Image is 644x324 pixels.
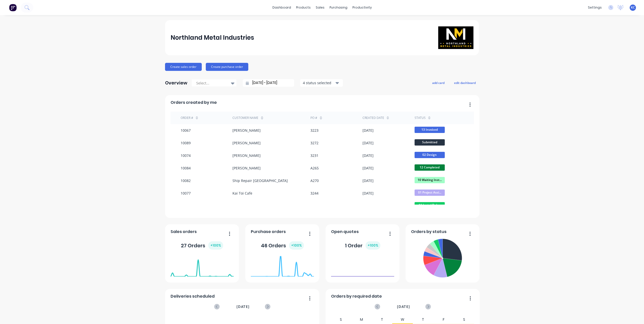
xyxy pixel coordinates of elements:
[415,139,445,146] span: Submitted
[415,127,445,133] span: 13 Invoiced
[181,178,191,183] div: 10082
[438,26,473,49] img: Northland Metal Industries
[415,202,445,208] span: 11 Inst. / Delv...
[415,190,445,196] span: 01 Project Assi...
[331,316,351,323] div: S
[363,203,374,208] div: [DATE]
[363,140,374,146] div: [DATE]
[310,116,317,120] div: PO #
[433,316,454,323] div: F
[331,229,359,235] span: Open quotes
[171,100,217,106] span: Orders created by me
[310,178,319,183] div: A270
[310,153,318,158] div: 3231
[363,191,374,196] div: [DATE]
[232,191,252,196] div: Kai Toi Cafe
[303,80,335,85] div: 4 status selected
[270,4,294,11] a: dashboard
[181,140,191,146] div: 10089
[208,241,223,250] div: + 100 %
[397,304,410,309] span: [DATE]
[171,229,197,235] span: Sales orders
[313,4,327,11] div: sales
[232,140,261,146] div: [PERSON_NAME]
[363,165,374,171] div: [DATE]
[363,116,384,120] div: Created date
[232,153,261,158] div: [PERSON_NAME]
[9,4,17,11] img: Factory
[232,128,261,133] div: [PERSON_NAME]
[232,178,288,183] div: Ship Repair [GEOGRAPHIC_DATA]
[363,128,374,133] div: [DATE]
[181,191,191,196] div: 10077
[351,316,372,323] div: M
[310,128,318,133] div: 3223
[165,78,187,88] div: Overview
[251,229,286,235] span: Purchase orders
[415,177,445,183] span: 10 Waiting Inst...
[392,316,413,323] div: W
[310,191,318,196] div: 3244
[181,128,191,133] div: 10067
[429,79,448,86] button: add card
[363,153,374,158] div: [DATE]
[294,4,313,11] div: products
[181,153,191,158] div: 10074
[310,203,319,208] div: A273
[165,63,202,71] button: Create sales order
[454,316,474,323] div: S
[206,63,248,71] button: Create purchase order
[415,152,445,158] span: 02 Design
[181,241,223,250] div: 27 Orders
[181,203,191,208] div: 10086
[451,79,479,86] button: edit dashboard
[310,165,319,171] div: A265
[585,4,604,11] div: settings
[261,241,304,250] div: 46 Orders
[372,316,392,323] div: T
[310,140,318,146] div: 3272
[300,79,343,87] button: 4 status selected
[232,165,261,171] div: [PERSON_NAME]
[345,241,380,250] div: 1 Order
[366,241,380,250] div: + 100 %
[171,33,254,43] div: Northland Metal Industries
[350,4,374,11] div: productivity
[631,5,635,10] span: KC
[232,203,267,208] div: [GEOGRAPHIC_DATA]
[327,4,350,11] div: purchasing
[415,164,445,171] span: 12 Completed
[232,116,258,120] div: Customer Name
[181,116,193,120] div: Order #
[415,116,426,120] div: status
[413,316,433,323] div: T
[411,229,447,235] span: Orders by status
[181,165,191,171] div: 10084
[363,178,374,183] div: [DATE]
[289,241,304,250] div: + 100 %
[236,304,250,309] span: [DATE]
